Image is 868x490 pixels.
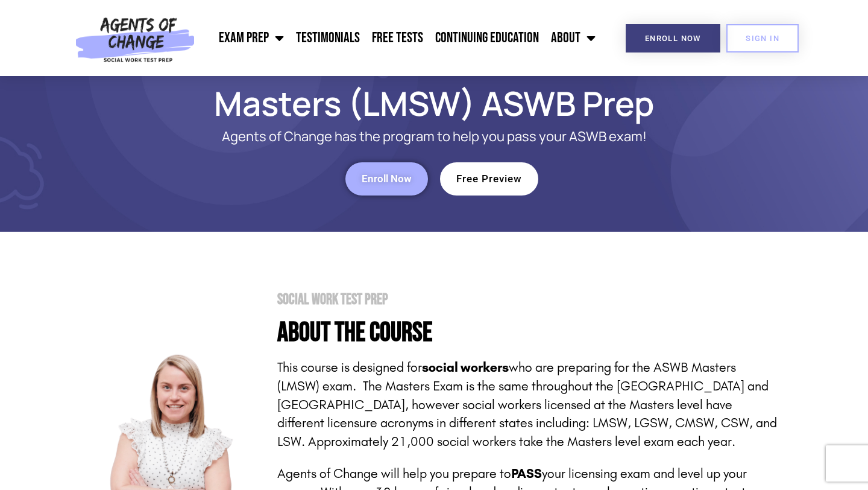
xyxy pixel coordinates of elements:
[545,23,602,53] a: About
[422,360,509,375] strong: social workers
[726,24,799,52] a: SIGN IN
[440,162,538,196] a: Free Preview
[277,319,778,346] h4: About the Course
[645,34,701,42] span: Enroll Now
[290,23,366,53] a: Testimonials
[456,174,522,184] span: Free Preview
[345,162,428,196] a: Enroll Now
[626,24,720,52] a: Enroll Now
[139,129,729,144] p: Agents of Change has the program to help you pass your ASWB exam!
[213,23,290,53] a: Exam Prep
[362,174,412,184] span: Enroll Now
[90,60,778,77] h2: Build Confidence & Get Licensed!
[746,34,779,42] span: SIGN IN
[429,23,545,53] a: Continuing Education
[366,23,429,53] a: Free Tests
[511,466,542,482] strong: PASS
[90,89,778,117] h1: Masters (LMSW) ASWB Prep
[277,358,778,451] p: This course is designed for who are preparing for the ASWB Masters (LMSW) exam. The Masters Exam ...
[201,23,602,53] nav: Menu
[277,292,778,307] h2: Social Work Test Prep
